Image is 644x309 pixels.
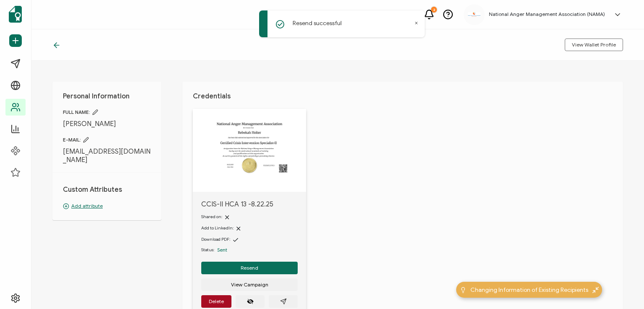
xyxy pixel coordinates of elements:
button: View Wallet Profile [565,39,623,51]
img: 3ca2817c-e862-47f7-b2ec-945eb25c4a6c.jpg [468,12,480,17]
span: Download PDF: [201,237,230,242]
button: Delete [201,295,231,308]
span: Changing Information of Existing Recipients [470,286,588,294]
span: [EMAIL_ADDRESS][DOMAIN_NAME] [63,147,151,164]
span: View Wallet Profile [572,42,616,47]
span: Shared on: [201,214,222,219]
span: Status: [201,247,214,253]
span: Sent [217,247,227,253]
span: Delete [209,299,224,304]
span: Resend [241,265,258,270]
h1: Credentials [193,92,613,100]
span: View Campaign [231,282,268,287]
ion-icon: paper plane outline [280,298,287,305]
span: Add to LinkedIn: [201,225,234,231]
h1: Custom Attributes [63,185,151,194]
h1: Personal Information [63,92,151,100]
button: View Campaign [201,278,298,291]
img: sertifier-logomark-colored.svg [9,6,22,23]
iframe: Chat Widget [504,215,644,309]
h5: National Anger Management Association (NAMA) [489,11,605,17]
p: Add attribute [63,202,151,210]
span: E-MAIL: [63,136,151,143]
span: [PERSON_NAME] [63,120,151,128]
div: 2 [431,7,437,13]
p: Resend successful [293,19,342,28]
span: FULL NAME: [63,109,151,116]
button: Resend [201,262,298,274]
ion-icon: eye off [247,298,254,305]
span: CCIS-II HCA 13 -8.22.25 [201,200,298,209]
